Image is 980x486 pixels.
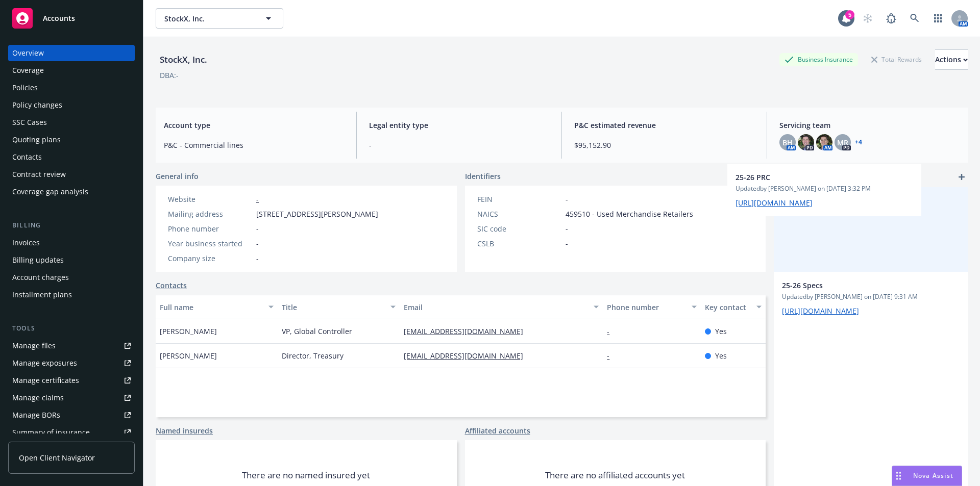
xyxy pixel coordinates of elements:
[8,4,135,33] a: Accounts
[892,466,905,485] div: Drag to move
[168,223,252,234] div: Phone number
[8,355,135,371] a: Manage exposures
[845,10,854,19] div: 5
[8,149,135,165] a: Contacts
[12,287,72,303] div: Installment plans
[156,8,283,29] button: StockX, Inc.
[12,166,66,183] div: Contract review
[782,137,793,148] span: BH
[369,140,549,150] span: -
[774,171,795,183] span: Notes
[12,407,60,423] div: Manage BORs
[12,355,77,371] div: Manage exposures
[705,302,750,313] div: Key contact
[8,62,135,79] a: Coverage
[12,45,44,61] div: Overview
[12,269,69,286] div: Account charges
[12,149,42,165] div: Contacts
[160,70,179,81] div: DBA: -
[160,302,262,313] div: Full name
[881,8,901,29] a: Report a Bug
[465,425,530,436] a: Affiliated accounts
[779,53,858,66] div: Business Insurance
[12,424,90,441] div: Summary of insurance
[8,80,135,96] a: Policies
[8,184,135,200] a: Coverage gap analysis
[12,132,61,148] div: Quoting plans
[8,252,135,268] a: Billing updates
[574,140,754,150] span: $95,152.90
[477,209,561,219] div: NAICS
[242,469,370,481] span: There are no named insured yet
[160,350,217,361] span: [PERSON_NAME]
[935,50,968,69] div: Actions
[282,350,344,361] span: Director, Treasury
[566,209,693,219] span: 459510 - Used Merchandise Retailers
[477,238,561,249] div: CSLB
[256,238,259,249] span: -
[8,45,135,61] a: Overview
[955,171,968,183] a: add
[12,184,88,200] div: Coverage gap analysis
[607,351,618,361] a: -
[545,469,685,481] span: There are no affiliated accounts yet
[715,326,727,337] span: Yes
[935,49,968,70] button: Actions
[282,326,352,337] span: VP, Global Controller
[8,235,135,251] a: Invoices
[8,114,135,131] a: SSC Cases
[477,223,561,234] div: SIC code
[256,194,259,204] a: -
[256,253,259,264] span: -
[8,132,135,148] a: Quoting plans
[164,13,253,24] span: StockX, Inc.
[12,338,56,354] div: Manage files
[607,302,685,313] div: Phone number
[12,80,38,96] div: Policies
[164,140,344,150] span: P&C - Commercial lines
[566,223,568,234] span: -
[779,120,960,131] span: Servicing team
[282,302,384,313] div: Title
[866,53,927,66] div: Total Rewards
[278,295,400,319] button: Title
[156,425,213,436] a: Named insureds
[12,114,47,131] div: SSC Cases
[855,139,862,145] a: +4
[8,287,135,303] a: Installment plans
[566,194,568,204] span: -
[19,452,95,463] span: Open Client Navigator
[603,295,700,319] button: Phone number
[715,350,727,361] span: Yes
[404,351,531,361] a: [EMAIL_ADDRESS][DOMAIN_NAME]
[12,390,64,406] div: Manage claims
[8,338,135,354] a: Manage files
[168,238,252,249] div: Year business started
[465,171,501,182] span: Identifiers
[164,120,344,131] span: Account type
[892,466,962,486] button: Nova Assist
[8,424,135,441] a: Summary of insurance
[43,14,75,22] span: Accounts
[928,8,948,29] a: Switch app
[8,372,135,389] a: Manage certificates
[8,97,135,113] a: Policy changes
[8,166,135,183] a: Contract review
[798,134,814,150] img: photo
[8,220,135,231] div: Billing
[816,134,832,150] img: photo
[156,295,278,319] button: Full name
[12,252,64,268] div: Billing updates
[156,53,211,66] div: StockX, Inc.
[156,171,199,182] span: General info
[904,8,925,29] a: Search
[857,8,878,29] a: Start snowing
[404,326,531,336] a: [EMAIL_ADDRESS][DOMAIN_NAME]
[837,137,848,148] span: MR
[913,471,953,480] span: Nova Assist
[8,323,135,334] div: Tools
[168,253,252,264] div: Company size
[256,223,259,234] span: -
[168,194,252,204] div: Website
[12,235,40,251] div: Invoices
